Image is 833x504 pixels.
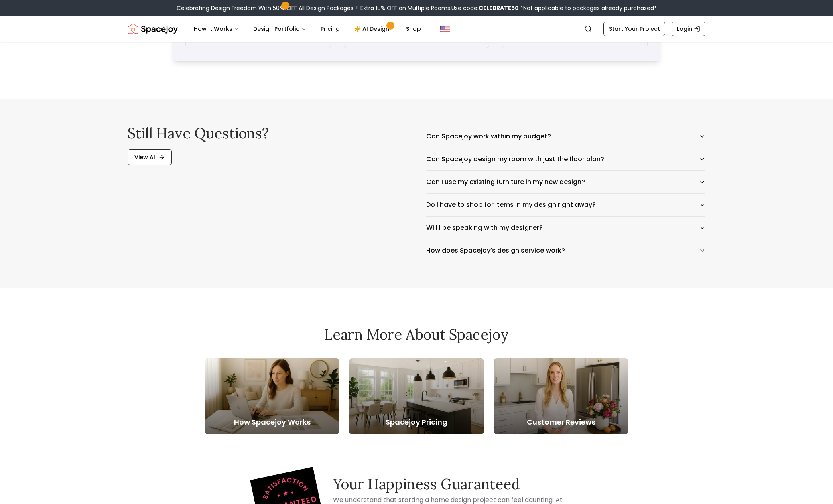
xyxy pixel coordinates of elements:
[349,417,484,428] h5: Spacejoy Pricing
[348,21,398,37] a: AI Design
[187,21,245,37] button: How It Works
[333,476,577,492] h3: Your Happiness Guaranteed
[426,194,705,216] button: Do I have to shop for items in my design right away?
[205,417,339,428] h5: How Spacejoy Works
[128,16,705,42] nav: Global
[400,21,427,37] a: Shop
[603,22,665,36] a: Start Your Project
[494,358,628,434] a: Customer Reviews
[187,21,427,37] nav: Main
[177,4,657,12] div: Celebrating Design Freedom With 50% OFF All Design Packages + Extra 10% OFF on Multiple Rooms.
[426,125,705,148] button: Can Spacejoy work within my budget?
[247,21,313,37] button: Design Portfolio
[672,22,705,36] a: Login
[451,4,519,12] span: Use code:
[128,125,407,141] h2: Still have questions?
[519,4,657,12] span: *Not applicable to packages already purchased*
[314,21,346,37] a: Pricing
[426,239,705,262] button: How does Spacejoy’s design service work?
[494,417,628,428] h5: Customer Reviews
[128,149,172,165] a: View All
[128,21,178,37] img: Spacejoy Logo
[479,4,519,12] b: CELEBRATE50
[205,358,339,434] a: How Spacejoy Works
[440,24,450,34] img: United States
[205,326,628,342] h2: Learn More About Spacejoy
[349,358,484,434] a: Spacejoy Pricing
[426,217,705,239] button: Will I be speaking with my designer?
[426,148,705,170] button: Can Spacejoy design my room with just the floor plan?
[426,171,705,193] button: Can I use my existing furniture in my new design?
[128,21,178,37] a: Spacejoy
